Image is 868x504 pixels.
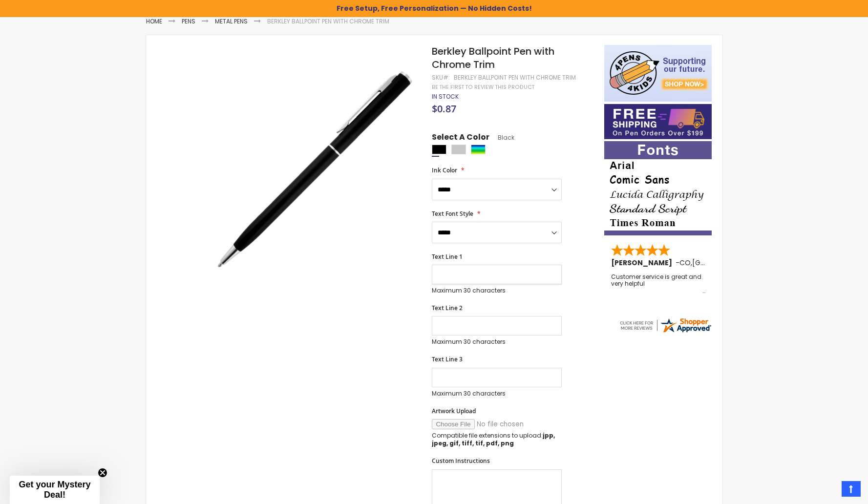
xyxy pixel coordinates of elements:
[146,17,162,25] a: Home
[432,73,450,82] strong: SKU
[432,132,489,145] span: Select A Color
[618,328,712,336] a: 4pens.com certificate URL
[432,92,459,101] span: In stock
[432,432,562,447] p: Compatible file extensions to upload:
[432,252,463,261] span: Text Line 1
[611,258,676,268] span: [PERSON_NAME]
[195,59,419,282] img: berkley_chrome_side_black_1_1.jpg
[432,44,554,71] span: Berkley Ballpoint Pen with Chrome Trim
[679,258,691,268] span: CO
[692,258,764,268] span: [GEOGRAPHIC_DATA]
[432,457,490,465] span: Custom Instructions
[432,355,463,363] span: Text Line 3
[432,407,476,415] span: Artwork Upload
[604,141,712,235] img: font-personalization-examples
[618,316,712,334] img: 4pens.com widget logo
[432,102,456,115] span: $0.87
[432,304,463,312] span: Text Line 2
[676,258,764,268] span: - ,
[432,145,446,154] div: Black
[432,210,473,218] span: Text Font Style
[454,74,576,82] div: Berkley Ballpoint Pen with Chrome Trim
[432,84,534,91] a: Be the first to review this product
[842,481,861,497] a: Top
[182,17,195,25] a: Pens
[432,93,459,101] div: Availability
[611,273,706,294] div: Customer service is great and very helpful
[98,468,107,478] button: Close teaser
[10,476,100,504] div: Get your Mystery Deal!Close teaser
[432,338,562,346] p: Maximum 30 characters
[215,17,248,25] a: Metal Pens
[451,145,466,154] div: Silver
[19,480,90,500] span: Get your Mystery Deal!
[489,133,514,142] span: Black
[432,166,457,174] span: Ink Color
[604,45,712,102] img: 4pens 4 kids
[471,145,486,154] div: Assorted
[432,431,555,447] strong: jpp, jpeg, gif, tiff, tif, pdf, png
[432,390,562,398] p: Maximum 30 characters
[604,104,712,139] img: Free shipping on orders over $199
[432,287,562,294] p: Maximum 30 characters
[267,18,389,25] li: Berkley Ballpoint Pen with Chrome Trim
